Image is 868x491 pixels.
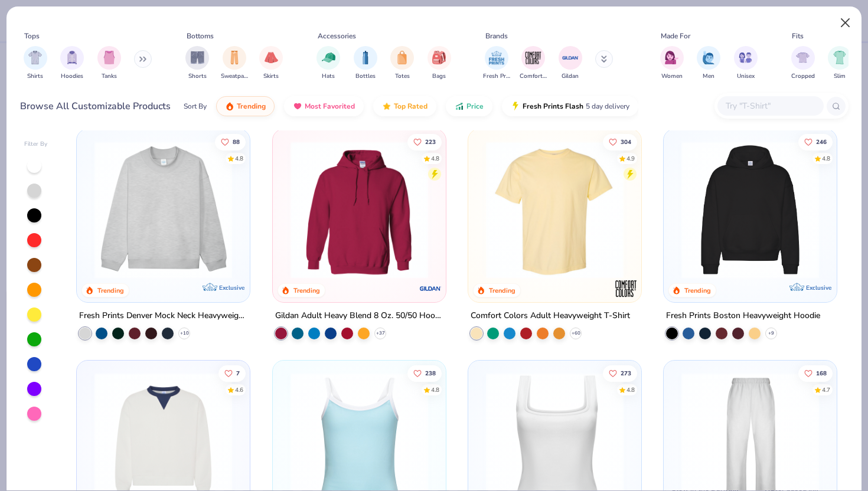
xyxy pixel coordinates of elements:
button: filter button [185,46,209,81]
button: filter button [60,46,84,81]
button: Fresh Prints Flash5 day delivery [502,96,638,116]
span: Cropped [791,72,815,81]
input: Try "T-Shirt" [725,99,815,113]
img: 01756b78-01f6-4cc6-8d8a-3c30c1a0c8ac [285,141,434,279]
span: Shorts [188,72,207,81]
img: a164e800-7022-4571-a324-30c76f641635 [434,141,583,279]
span: Gildan [562,72,579,81]
img: f5d85501-0dbb-4ee4-b115-c08fa3845d83 [89,141,238,279]
button: Like [215,133,246,150]
span: Trending [237,102,266,111]
span: 5 day delivery [586,100,629,113]
button: Like [603,133,637,150]
div: filter for Comfort Colors [520,46,547,81]
span: 246 [816,139,827,145]
img: Shirts Image [28,51,42,64]
img: Bottles Image [359,51,372,64]
img: Gildan logo [419,277,442,300]
button: Like [407,133,441,150]
img: TopRated.gif [382,102,391,111]
span: Women [661,72,683,81]
button: filter button [559,46,582,81]
img: Comfort Colors logo [614,277,638,300]
img: 029b8af0-80e6-406f-9fdc-fdf898547912 [480,141,629,279]
button: filter button [828,46,851,81]
button: filter button [791,46,815,81]
span: + 9 [768,330,774,337]
button: filter button [697,46,720,81]
button: filter button [316,46,340,81]
div: filter for Skirts [259,46,283,81]
span: Fresh Prints [483,72,510,81]
div: Filter By [24,140,48,149]
button: Top Rated [373,96,436,116]
button: filter button [97,46,121,81]
span: Bags [432,72,446,81]
span: + 37 [376,330,384,337]
span: Totes [395,72,410,81]
button: Like [603,365,637,382]
span: Exclusive [220,284,245,292]
div: Sort By [184,101,207,112]
img: Hoodies Image [66,51,79,64]
img: Gildan Image [562,49,579,67]
div: Fits [792,31,804,41]
img: e55d29c3-c55d-459c-bfd9-9b1c499ab3c6 [629,141,779,279]
div: 4.9 [626,154,635,163]
span: 7 [236,371,240,377]
span: 273 [621,371,631,377]
div: filter for Cropped [791,46,815,81]
span: Fresh Prints Flash [523,102,583,111]
div: filter for Shorts [185,46,209,81]
img: Shorts Image [191,51,204,64]
span: Exclusive [806,284,831,292]
img: Slim Image [833,51,846,64]
button: filter button [354,46,377,81]
div: 4.8 [626,386,635,395]
div: Fresh Prints Boston Heavyweight Hoodie [666,309,820,323]
span: Comfort Colors [520,72,547,81]
div: filter for Men [697,46,720,81]
div: filter for Hoodies [60,46,84,81]
img: Sweatpants Image [228,51,241,64]
img: trending.gif [225,102,234,111]
button: filter button [483,46,510,81]
button: Like [798,365,833,382]
button: Close [834,12,857,34]
span: 168 [816,371,827,377]
div: filter for Tanks [97,46,121,81]
img: flash.gif [511,102,520,111]
span: Top Rated [394,102,428,111]
img: Fresh Prints Image [488,49,505,67]
div: Bottoms [187,31,214,41]
div: filter for Gildan [559,46,582,81]
img: Women Image [665,51,678,64]
button: filter button [221,46,248,81]
div: 4.8 [235,154,243,163]
div: Made For [661,31,690,41]
div: 4.8 [822,154,830,163]
span: Tanks [102,72,117,81]
span: Hoodies [61,72,83,81]
div: 4.8 [430,386,439,395]
div: filter for Bags [428,46,451,81]
span: Unisex [737,72,755,81]
div: filter for Slim [828,46,851,81]
div: Browse All Customizable Products [20,99,171,113]
div: 4.8 [430,154,439,163]
img: Comfort Colors Image [524,49,542,67]
img: Men Image [702,51,715,64]
img: Skirts Image [265,51,278,64]
img: Cropped Image [796,51,810,64]
button: filter button [428,46,451,81]
div: Fresh Prints Denver Mock Neck Heavyweight Sweatshirt [79,309,247,323]
button: filter button [259,46,283,81]
div: filter for Sweatpants [221,46,248,81]
button: Price [446,96,492,116]
span: 238 [425,371,435,377]
button: Like [407,365,441,382]
div: Comfort Colors Adult Heavyweight T-Shirt [471,309,630,323]
span: Men [703,72,714,81]
button: filter button [390,46,414,81]
span: Slim [834,72,846,81]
